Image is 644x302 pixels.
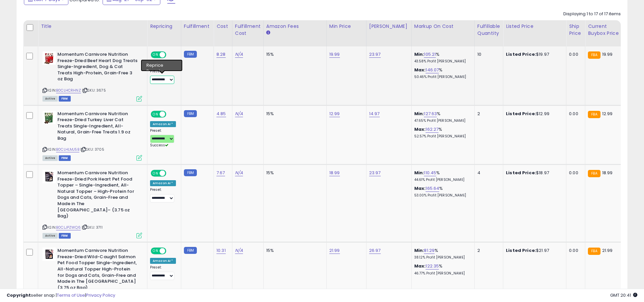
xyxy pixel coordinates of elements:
a: Terms of Use [57,292,85,298]
a: 7.67 [216,170,225,176]
img: 41rc5k-AUvL._SL40_.jpg [42,170,56,183]
span: ON [151,248,160,254]
a: 122.35 [426,263,439,269]
strong: Copyright [7,292,31,298]
div: $21.97 [506,248,561,254]
div: Min Price [329,23,363,30]
div: % [414,186,469,198]
b: Momentum Carnivore Nutrition Freeze-Dried Turkey Liver Cat Treats Single-Ingredient, All-Natural,... [57,111,138,143]
a: 21.99 [329,247,340,254]
a: N/A [235,247,243,254]
a: 14.97 [369,111,380,117]
small: FBM [184,169,197,176]
div: 0.00 [569,51,580,57]
a: B0CLHCRHNZ [56,88,81,93]
div: Preset: [150,188,176,202]
span: All listings currently available for purchase on Amazon [42,233,58,239]
div: Amazon AI * [150,62,176,68]
div: $18.97 [506,170,561,176]
div: Amazon AI * [150,258,176,264]
p: 43.58% Profit [PERSON_NAME] [414,59,469,64]
a: B0CLJPZWQ6 [56,225,81,230]
div: % [414,126,469,139]
div: Fulfillment Cost [235,23,261,37]
span: OFF [165,111,176,117]
div: Title [41,23,144,30]
small: FBA [588,248,600,255]
div: Amazon AI * [150,121,176,127]
a: 18.99 [329,170,340,176]
div: Ship Price [569,23,582,37]
div: 4 [477,170,498,176]
p: 47.65% Profit [PERSON_NAME] [414,118,469,123]
div: 15% [266,248,321,254]
b: Momentum Carnivore Nutrition Freeze-Dried Wild-Caught Salmon Pet Food Topper Single-Ingredient, A... [57,248,138,292]
div: ASIN: [42,51,142,101]
div: % [414,263,469,275]
a: N/A [235,170,243,176]
a: 110.45 [424,170,436,176]
span: 18.99 [602,170,613,176]
p: 44.61% Profit [PERSON_NAME] [414,178,469,182]
a: 165.64 [426,185,439,192]
a: 105.21 [424,51,436,58]
div: 2 [477,111,498,117]
div: % [414,170,469,182]
p: 38.12% Profit [PERSON_NAME] [414,255,469,260]
b: Max: [414,185,426,191]
div: 0.00 [569,111,580,117]
div: Markup on Cost [414,23,472,30]
a: N/A [235,111,243,117]
div: % [414,67,469,79]
a: 162.27 [426,126,439,133]
a: 8.28 [216,51,226,58]
small: FBA [588,111,600,118]
b: Listed Price: [506,247,536,254]
small: FBM [184,247,197,254]
b: Min: [414,51,424,57]
span: All listings currently available for purchase on Amazon [42,155,58,161]
b: Max: [414,67,426,73]
a: N/A [235,51,243,58]
b: Listed Price: [506,111,536,117]
a: 10.31 [216,247,226,254]
img: 41rSG5RetQL._SL40_.jpg [42,248,56,261]
span: ON [151,52,160,58]
div: Amazon AI * [150,180,176,186]
div: Listed Price [506,23,563,30]
span: FBM [59,96,71,102]
span: FBM [59,233,71,239]
a: 81.29 [424,247,435,254]
p: 50.46% Profit [PERSON_NAME] [414,75,469,79]
a: 12.99 [329,111,340,117]
p: 52.57% Profit [PERSON_NAME] [414,134,469,139]
span: ON [151,111,160,117]
div: % [414,51,469,64]
small: Amazon Fees. [266,30,270,36]
span: Success [150,143,168,148]
a: 19.99 [329,51,340,58]
small: FBA [588,170,600,177]
div: Displaying 1 to 17 of 17 items [563,11,621,17]
a: B0CLHLMJ5B [56,147,79,152]
div: Preset: [150,69,176,84]
span: FBM [59,155,71,161]
th: The percentage added to the cost of goods (COGS) that forms the calculator for Min & Max prices. [411,20,474,46]
span: | SKU: 3705 [80,147,104,152]
b: Min: [414,170,424,176]
div: seller snap | | [7,292,115,299]
span: | SKU: 3711 [82,225,103,230]
div: $19.97 [506,51,561,57]
div: Fulfillment [184,23,211,30]
span: 12.99 [602,111,613,117]
div: 15% [266,51,321,57]
a: 4.85 [216,111,226,117]
div: Current Buybox Price [588,23,622,37]
a: 146.07 [426,67,439,73]
span: OFF [165,171,176,176]
div: 10 [477,51,498,57]
span: All listings currently available for purchase on Amazon [42,96,58,102]
div: ASIN: [42,170,142,238]
span: | SKU: 3675 [82,88,106,93]
div: 2 [477,248,498,254]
